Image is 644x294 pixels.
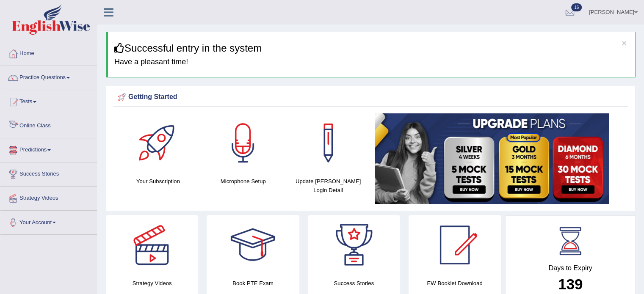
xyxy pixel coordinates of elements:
[290,177,367,195] h4: Update [PERSON_NAME] Login Detail
[114,43,629,54] h3: Successful entry in the system
[0,162,97,184] a: Success Stories
[120,177,196,186] h4: Your Subscription
[515,264,626,272] h4: Days to Expiry
[409,279,501,288] h4: EW Booklet Download
[0,42,97,63] a: Home
[205,177,282,186] h4: Microphone Setup
[207,279,299,288] h4: Book PTE Exam
[308,279,400,288] h4: Success Stories
[116,91,626,104] div: Getting Started
[622,38,627,47] button: ×
[571,3,582,11] span: 16
[0,211,97,232] a: Your Account
[0,138,97,159] a: Predictions
[0,90,97,111] a: Tests
[375,113,609,204] img: small5.jpg
[0,114,97,135] a: Online Class
[114,58,629,66] h4: Have a pleasant time!
[558,276,583,292] b: 139
[0,66,97,87] a: Practice Questions
[0,187,97,208] a: Strategy Videos
[106,279,198,288] h4: Strategy Videos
